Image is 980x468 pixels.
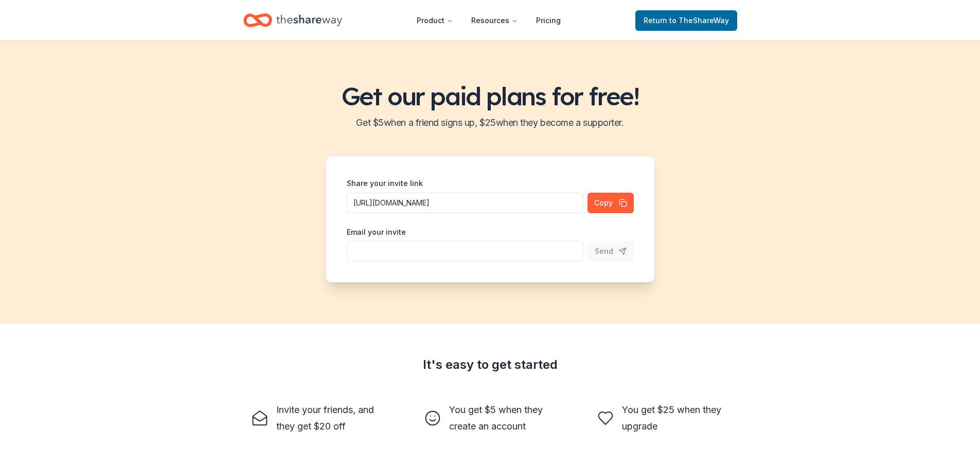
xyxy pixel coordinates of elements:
a: Pricing [528,10,569,31]
h1: Get our paid plans for free! [12,82,968,110]
button: Product [408,10,461,31]
span: Return [644,14,729,27]
a: Home [243,8,342,32]
div: You get $5 when they create an account [449,402,556,435]
label: Email your invite [347,227,406,237]
div: You get $25 when they upgrade [622,402,729,435]
div: Invite your friends, and they get $20 off [276,402,383,435]
span: to TheShareWay [669,16,729,25]
nav: Main [408,8,569,32]
div: It's easy to get started [243,357,737,373]
button: Resources [463,10,526,31]
a: Returnto TheShareWay [635,10,737,31]
label: Share your invite link [347,178,423,189]
button: Copy [587,193,634,213]
h2: Get $ 5 when a friend signs up, $ 25 when they become a supporter. [12,115,968,131]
